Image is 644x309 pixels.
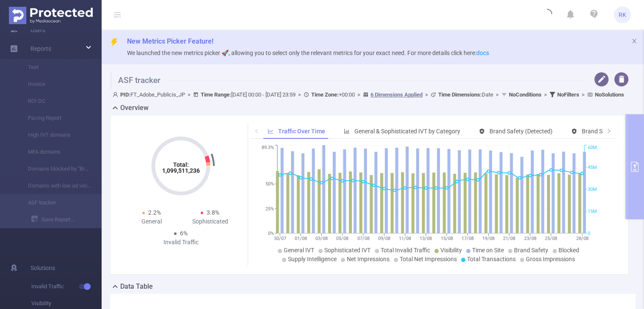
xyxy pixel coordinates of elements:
[296,91,304,98] span: >
[127,50,489,56] span: We launched the new metrics picker 🚀, allowing you to select only the relevant metrics for your e...
[378,236,390,241] tspan: 09/08
[120,103,149,113] h2: Overview
[461,236,473,241] tspan: 17/08
[420,236,432,241] tspan: 13/08
[110,38,119,47] i: icon: thunderbolt
[440,247,462,254] span: Visibility
[31,278,102,295] span: Invalid Traffic
[120,91,130,98] b: PID:
[122,217,181,226] div: General
[381,247,430,254] span: Total Invalid Traffic
[262,145,274,151] tspan: 89.3%
[311,91,339,98] b: Time Zone:
[467,256,516,262] span: Total Transactions
[265,182,274,187] tspan: 50%
[579,91,587,98] span: >
[315,236,328,241] tspan: 03/08
[152,238,210,247] div: Invalid Traffic
[544,236,557,241] tspan: 25/08
[588,209,597,214] tspan: 15M
[30,45,51,52] span: Reports
[542,9,552,21] i: icon: loading
[472,247,504,254] span: Time on Site
[440,236,453,241] tspan: 15/08
[438,91,493,98] span: Date
[201,91,231,98] b: Time Range:
[254,128,259,133] i: icon: left
[582,128,642,135] span: Brand Safety (Blocked)
[514,247,548,254] span: Brand Safety
[127,37,213,45] span: New Metrics Picker Feature!
[489,128,553,135] span: Brand Safety (Detected)
[524,236,536,241] tspan: 23/08
[274,236,286,241] tspan: 30/07
[268,231,274,236] tspan: 0%
[631,38,637,44] i: icon: close
[288,256,337,262] span: Supply Intelligence
[324,247,370,254] span: Sophisticated IVT
[120,281,153,292] h2: Data Table
[181,217,239,226] div: Sophisticated
[180,230,188,237] span: 6%
[576,236,588,241] tspan: 28/08
[423,91,431,98] span: >
[278,128,325,135] span: Traffic Over Time
[9,7,93,24] img: Protected Media
[606,128,611,133] i: icon: right
[344,128,350,134] i: icon: bar-chart
[284,247,314,254] span: General IVT
[588,187,597,192] tspan: 30M
[357,236,369,241] tspan: 07/08
[400,256,457,262] span: Total Net Impressions
[354,128,460,135] span: General & Sophisticated IVT by Category
[438,91,482,98] b: Time Dimensions :
[294,236,307,241] tspan: 01/08
[370,91,423,98] u: 6 Dimensions Applied
[10,22,45,39] a: Users
[493,91,501,98] span: >
[509,91,542,98] b: No Conditions
[30,259,55,276] span: Solutions
[336,236,348,241] tspan: 05/08
[162,167,200,174] tspan: 1,099,511,236
[110,72,582,89] h1: ASF tracker
[542,91,550,98] span: >
[503,236,515,241] tspan: 21/08
[588,165,597,170] tspan: 45M
[631,36,637,46] button: icon: close
[619,6,626,23] span: RK
[347,256,390,262] span: Net Impressions
[526,256,575,262] span: Gross Impressions
[399,236,411,241] tspan: 11/08
[148,209,161,216] span: 2.2%
[588,145,597,151] tspan: 60M
[558,247,579,254] span: Blocked
[30,40,51,57] a: Reports
[595,91,624,98] b: No Solutions
[207,209,219,216] span: 3.8%
[173,161,189,168] tspan: Total:
[557,91,579,98] b: No Filters
[113,91,624,98] span: FT_Adobe_Publicis_JP [DATE] 00:00 - [DATE] 23:59 +00:00
[355,91,363,98] span: >
[113,92,120,97] i: icon: user
[185,91,193,98] span: >
[268,128,274,134] i: icon: line-chart
[265,206,274,212] tspan: 25%
[476,50,489,56] a: docs
[588,231,590,236] tspan: 0
[482,236,495,241] tspan: 19/08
